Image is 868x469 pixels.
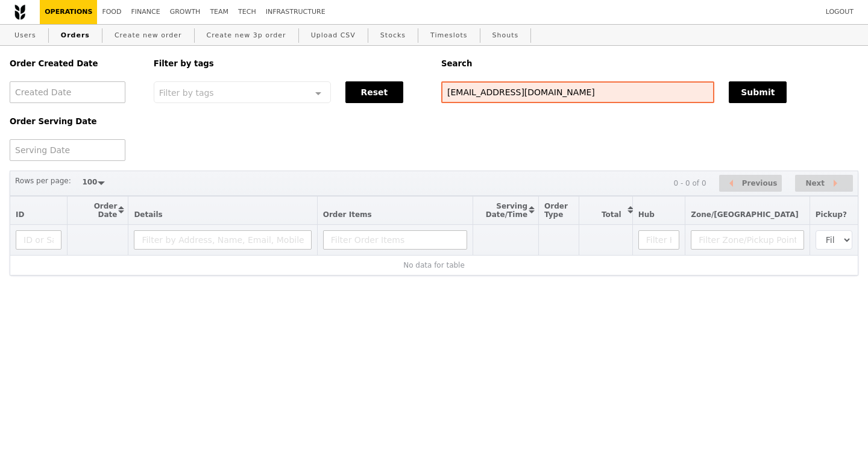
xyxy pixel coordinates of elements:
button: Previous [719,175,782,192]
button: Next [795,175,853,192]
span: Order Items [323,210,372,219]
span: Pickup? [816,210,847,219]
a: Create new order [110,25,187,46]
span: Next [805,176,825,190]
a: Orders [56,25,95,46]
input: Filter by Address, Name, Email, Mobile [134,230,311,250]
h5: Order Serving Date [10,117,139,126]
div: 0 - 0 of 0 [673,179,706,187]
h5: Order Created Date [10,59,139,68]
input: Created Date [10,81,125,103]
img: Grain logo [14,4,25,20]
input: Search any field [441,81,714,103]
input: Serving Date [10,139,125,161]
span: ID [16,210,24,219]
span: Order Type [544,202,568,219]
input: Filter Order Items [323,230,468,250]
button: Submit [729,81,787,103]
a: Stocks [376,25,410,46]
div: No data for table [16,261,852,269]
a: Create new 3p order [202,25,291,46]
a: Users [10,25,41,46]
span: Previous [742,176,778,190]
span: Filter by tags [159,87,214,98]
label: Rows per page: [15,175,71,187]
input: Filter Zone/Pickup Point [691,230,804,250]
span: Details [134,210,162,219]
a: Upload CSV [306,25,360,46]
input: Filter Hub [638,230,680,250]
span: Hub [638,210,655,219]
h5: Search [441,59,858,68]
input: ID or Salesperson name [16,230,61,250]
span: Zone/[GEOGRAPHIC_DATA] [691,210,799,219]
a: Shouts [488,25,524,46]
button: Reset [345,81,403,103]
a: Timeslots [426,25,472,46]
h5: Filter by tags [154,59,427,68]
